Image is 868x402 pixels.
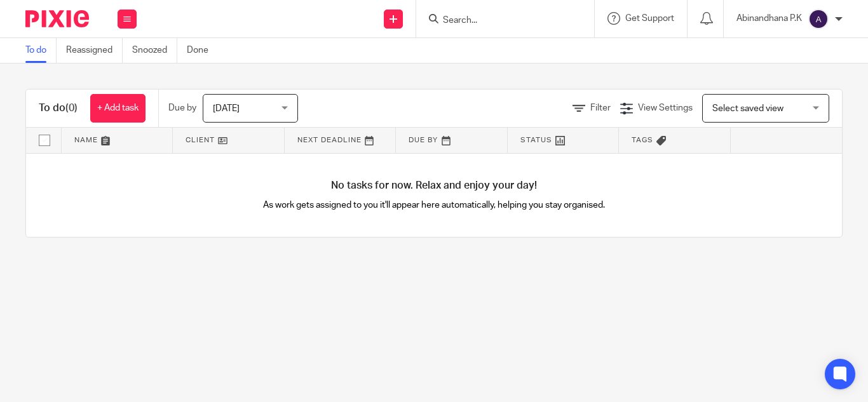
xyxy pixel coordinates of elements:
span: Select saved view [712,104,783,113]
img: Pixie [25,10,89,27]
span: (0) [65,103,78,113]
a: Done [187,38,218,63]
span: View Settings [638,104,693,112]
span: [DATE] [213,104,240,113]
p: As work gets assigned to you it'll appear here automatically, helping you stay organised. [230,199,638,211]
span: Get Support [625,14,674,23]
a: Snoozed [132,38,177,63]
img: svg%3E [808,9,829,29]
span: Tags [632,137,653,144]
h1: To do [39,102,78,115]
a: Reassigned [66,38,123,63]
h4: No tasks for now. Relax and enjoy your day! [26,179,842,192]
input: Search [442,15,556,27]
p: Due by [168,102,196,114]
span: Filter [590,104,611,112]
p: Abinandhana P.K [736,12,802,25]
a: To do [25,38,57,63]
a: + Add task [90,94,146,123]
